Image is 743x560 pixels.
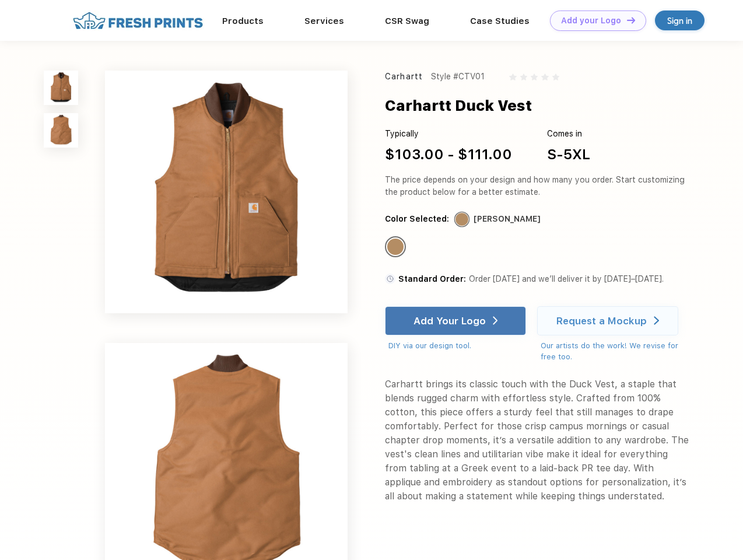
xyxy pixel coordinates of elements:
a: Sign in [655,10,705,30]
div: Sign in [667,14,692,27]
div: Style #CTV01 [431,71,485,83]
div: Typically [385,128,512,140]
div: Comes in [547,128,590,140]
span: Order [DATE] and we’ll deliver it by [DATE]–[DATE]. [469,274,664,283]
div: Request a Mockup [556,315,647,327]
div: Carhartt Brown [387,239,404,255]
div: Carhartt Duck Vest [385,94,532,117]
img: gray_star.svg [531,73,538,80]
div: Carhartt [385,71,423,83]
img: fo%20logo%202.webp [69,10,206,31]
div: Add Your Logo [413,315,486,327]
img: standard order [385,274,395,284]
div: Our artists do the work! We revise for free too. [541,340,689,363]
img: white arrow [654,316,659,325]
div: Color Selected: [385,213,449,225]
div: $103.00 - $111.00 [385,144,512,165]
div: S-5XL [547,144,590,165]
a: Products [222,16,264,26]
img: func=resize&h=640 [105,71,348,313]
div: DIY via our design tool. [388,340,526,352]
div: Add your Logo [561,16,621,26]
div: Carhartt brings its classic touch with the Duck Vest, a staple that blends rugged charm with effo... [385,377,689,503]
img: func=resize&h=100 [44,71,78,105]
img: gray_star.svg [520,73,527,80]
div: [PERSON_NAME] [474,213,541,225]
img: func=resize&h=100 [44,113,78,148]
img: gray_star.svg [552,73,559,80]
img: gray_star.svg [509,73,516,80]
span: Standard Order: [398,274,466,283]
img: DT [627,17,635,23]
img: gray_star.svg [541,73,548,80]
img: white arrow [493,316,498,325]
div: The price depends on your design and how many you order. Start customizing the product below for ... [385,174,689,198]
